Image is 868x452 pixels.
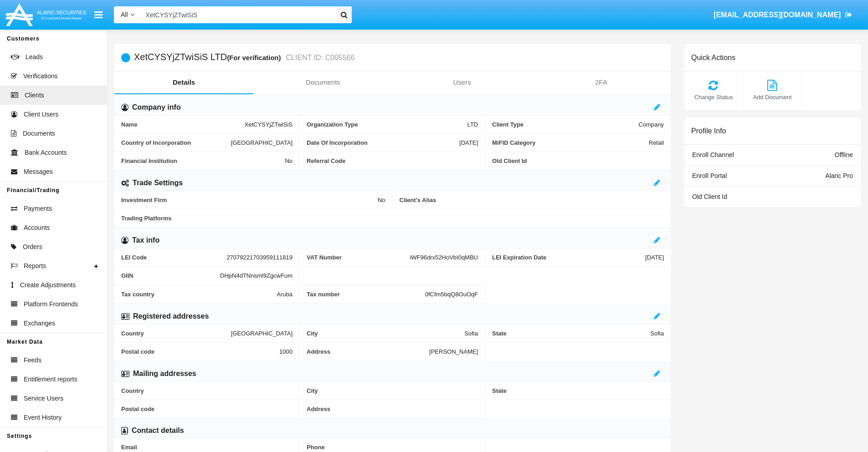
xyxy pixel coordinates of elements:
span: Retail [649,139,664,146]
h6: Tax info [132,235,159,245]
span: Add Document [748,93,797,102]
small: CLIENT ID: C005566 [283,54,354,61]
span: Feeds [24,356,41,365]
span: Company [638,121,664,128]
a: 2FA [532,71,671,93]
span: Country [121,387,293,394]
h6: Trade Settings [133,178,183,188]
span: 27079221703959111819 [226,254,293,261]
span: Messages [24,167,53,177]
span: [GEOGRAPHIC_DATA] [231,139,293,146]
span: Enroll Channel [692,151,734,158]
span: Payments [24,204,52,213]
span: Orders [23,242,42,252]
span: Verifications [23,71,57,81]
span: Platform Frontends [24,300,78,309]
span: Aruba [277,290,293,298]
span: Old Client Id [492,157,664,164]
span: Enroll Portal [692,172,727,179]
h6: Contact details [132,426,184,436]
span: Organization Type [307,121,467,128]
span: State [492,387,664,394]
span: No [378,197,385,203]
span: Postal code [121,348,279,355]
span: [PERSON_NAME] [429,348,478,355]
span: Email [121,444,293,451]
span: State [492,330,650,337]
span: MiFID Category [492,139,649,146]
span: Phone [307,444,478,451]
span: Postal code [121,406,293,412]
h6: Quick Actions [691,53,735,62]
span: Reports [24,261,46,271]
span: 1000 [279,348,293,355]
h6: Profile Info [691,127,726,135]
span: VAT Number [307,254,410,261]
span: LEI Expiration Date [492,254,645,261]
span: City [307,387,478,394]
a: Users [393,71,532,93]
a: Documents [253,71,392,93]
span: 0fCfm5bqQ8OuOqF [425,291,478,298]
span: iWF96drx52HoVbI0qMBU [410,254,478,261]
span: Alaric Pro [825,172,853,179]
span: Sofia [464,330,478,337]
span: Entitlement reports [24,375,77,384]
span: All [121,11,128,18]
h6: Registered addresses [133,311,209,321]
span: LEI Code [121,254,226,261]
input: Search [141,6,333,23]
span: GIIN [121,272,220,279]
span: Address [307,348,429,355]
span: DHpN4dTNnsml9ZgcwFum [220,272,293,279]
span: Country of Incorporation [121,139,231,146]
span: Tax country [121,290,277,298]
span: Accounts [24,223,50,233]
span: Sofia [650,330,664,337]
a: [EMAIL_ADDRESS][DOMAIN_NAME] [709,2,857,28]
span: Documents [23,129,55,138]
span: Name [121,121,245,128]
span: Financial Institution [121,157,285,164]
span: No [285,157,293,164]
span: [GEOGRAPHIC_DATA] [231,330,293,337]
span: Event History [24,413,62,422]
a: Details [114,71,253,93]
span: Trading Platforms [121,215,664,222]
h6: Mailing addresses [133,369,196,379]
span: [DATE] [645,254,664,261]
span: Address [307,406,478,412]
span: Exchanges [24,319,55,328]
a: All [114,10,141,20]
span: Tax number [307,291,425,298]
h6: Company info [132,102,181,112]
span: Country [121,330,231,337]
span: Clients [25,91,44,100]
h5: XetCYSYjZTwiSiS LTD [134,52,354,63]
span: [EMAIL_ADDRESS][DOMAIN_NAME] [714,11,841,19]
span: Client Type [492,121,638,128]
img: Logo image [5,1,87,28]
span: Client’s Alias [400,197,664,203]
div: (For verification) [227,52,283,63]
span: Leads [26,52,43,62]
span: Change Status [689,93,738,102]
span: Investment Firm [121,197,378,203]
span: City [307,330,464,337]
span: Client Users [24,110,58,119]
span: Date Of Incorporation [307,139,459,146]
span: Create Adjustments [20,280,76,290]
span: Old Client Id [692,193,727,200]
span: XetCYSYjZTwiSiS [245,121,293,128]
span: Service Users [24,394,63,403]
span: Bank Accounts [25,148,67,157]
span: Offline [835,151,853,158]
span: [DATE] [459,139,478,146]
span: Referral Code [307,157,478,164]
span: LTD [467,121,478,128]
